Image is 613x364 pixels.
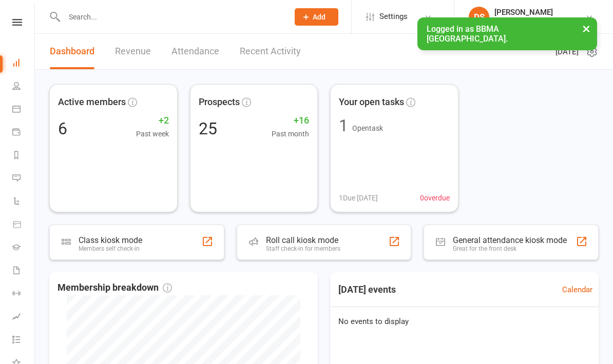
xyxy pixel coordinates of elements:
div: BBMA [GEOGRAPHIC_DATA] [494,17,585,26]
button: × [577,17,596,39]
span: Add [313,13,325,21]
div: 25 [199,120,217,137]
span: Membership breakdown [58,280,172,295]
span: Settings [379,5,408,28]
a: Calendar [562,284,592,296]
a: Dashboard [12,52,35,75]
div: Great for the front desk [453,245,567,252]
div: General attendance kiosk mode [453,235,567,245]
div: [PERSON_NAME] [494,8,585,17]
div: Roll call kiosk mode [266,235,340,245]
span: Your open tasks [339,95,404,110]
span: Past month [272,128,309,139]
span: Logged in as BBMA [GEOGRAPHIC_DATA]. [427,24,508,44]
a: Payments [12,122,35,145]
div: 1 [339,117,348,134]
span: +2 [136,113,169,128]
a: Assessments [12,306,35,329]
span: 1 Due [DATE] [339,192,378,204]
div: DS [469,7,489,27]
span: 0 overdue [420,192,450,204]
span: Prospects [199,95,240,110]
input: Search... [61,10,281,24]
h3: [DATE] events [330,280,404,299]
a: People [12,75,35,98]
div: Staff check-in for members [266,245,340,252]
div: No events to display [326,307,603,336]
div: 6 [58,120,67,137]
span: Active members [58,95,126,110]
a: Product Sales [12,214,35,237]
a: Reports [12,145,35,168]
span: Open task [352,124,383,132]
div: Class kiosk mode [79,235,142,245]
span: Past week [136,128,169,139]
span: +16 [272,113,309,128]
button: Add [295,8,338,26]
a: Calendar [12,98,35,122]
div: Members self check-in [79,245,142,252]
